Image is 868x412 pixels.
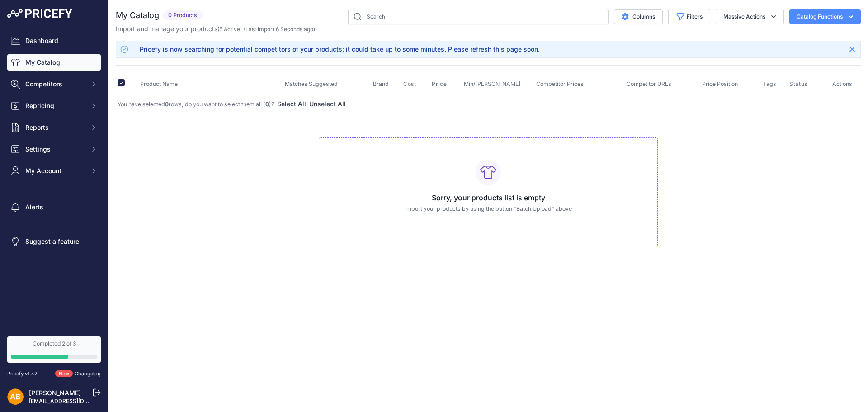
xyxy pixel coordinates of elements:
a: Suggest a feature [7,233,101,250]
span: Repricing [25,101,85,110]
span: Status [789,81,807,88]
a: [PERSON_NAME] [29,389,81,397]
span: Cost [403,81,416,88]
button: Reports [7,119,101,136]
a: Completed 2 of 3 [7,336,101,363]
span: Actions [832,81,852,87]
button: Massive Actions [716,9,784,24]
strong: 0 [165,101,169,108]
a: Alerts [7,199,101,215]
a: 5 Active [219,26,240,33]
div: Pricefy v1.7.2 [7,370,38,378]
span: , do you want to select them all ( )? [182,101,274,108]
a: [EMAIL_ADDRESS][DOMAIN_NAME] [29,398,123,404]
button: Competitors [7,76,101,92]
nav: Sidebar [7,33,101,326]
p: Import your products by using the button "Batch Upload" above [326,205,650,213]
a: Changelog [75,370,101,377]
button: Unselect All [309,99,346,109]
button: Status [789,81,809,88]
span: You have selected rows [118,101,275,108]
span: Brand [373,81,389,87]
button: Repricing [7,98,101,114]
p: Import and manage your products [116,24,315,33]
span: Tags [763,81,776,87]
span: Reports [25,123,85,132]
a: My Catalog [7,54,101,71]
button: Cost [403,81,418,88]
div: Pricefy is now searching for potential competitors of your products; it could take up to some min... [140,45,540,54]
div: Completed 2 of 3 [11,340,97,347]
span: My Account [25,166,85,175]
button: Catalog Functions [789,9,861,24]
span: Price Position [702,81,738,87]
h2: My Catalog [116,9,159,22]
strong: 0 [265,101,269,108]
span: Settings [25,145,85,154]
button: Price [432,81,448,88]
button: My Account [7,163,101,179]
span: Competitor Prices [536,81,584,87]
span: Matches Suggested [285,81,338,87]
input: Search [348,9,609,24]
img: Pricefy Logo [7,9,72,18]
h3: Sorry, your products list is empty [326,192,650,203]
span: ( ) [217,26,242,33]
a: Dashboard [7,33,101,49]
span: (Last import 6 Seconds ago) [244,26,315,33]
button: Settings [7,141,101,157]
span: Competitor URLs [627,81,671,87]
span: Competitors [25,80,85,89]
button: Close [845,42,859,57]
span: Min/[PERSON_NAME] [464,81,521,87]
span: 0 Products [163,10,203,21]
button: Columns [614,9,663,24]
span: Price [432,81,447,88]
button: Select All [277,99,306,109]
span: New [55,370,73,378]
span: Product Name [140,81,178,87]
button: Filters [668,9,710,24]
